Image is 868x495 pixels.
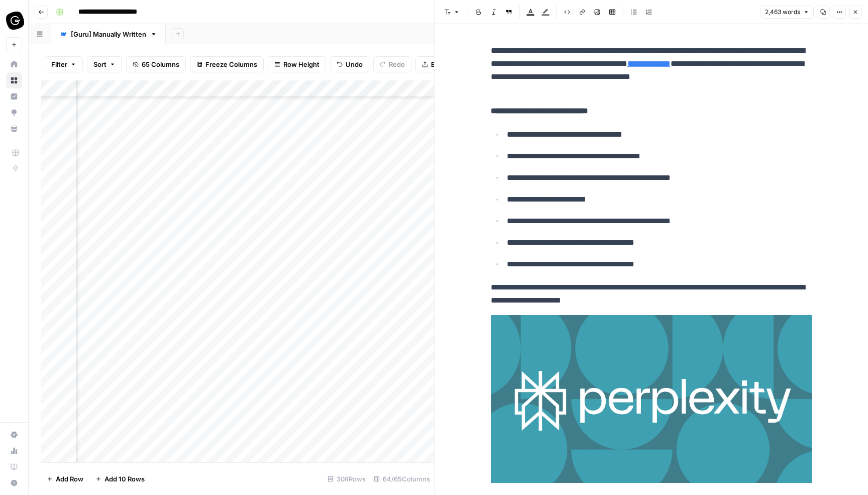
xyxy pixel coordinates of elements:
[93,59,106,69] span: Sort
[346,59,363,69] span: Undo
[51,24,166,44] a: [Guru] Manually Written
[51,59,67,69] span: Filter
[6,56,22,72] a: Home
[104,474,145,484] span: Add 10 Rows
[389,59,405,69] span: Redo
[89,471,151,487] button: Add 10 Rows
[126,56,186,72] button: 65 Columns
[6,105,22,121] a: Opportunities
[6,443,22,459] a: Usage
[6,8,22,33] button: Workspace: Guru
[373,56,411,72] button: Redo
[6,427,22,443] a: Settings
[87,56,122,72] button: Sort
[330,56,369,72] button: Undo
[765,8,800,17] span: 2,463 words
[415,56,473,72] button: Export CSV
[142,59,179,69] span: 65 Columns
[190,56,264,72] button: Freeze Columns
[6,459,22,475] a: Learning Hub
[6,72,22,88] a: Browse
[323,471,370,487] div: 308 Rows
[205,59,257,69] span: Freeze Columns
[370,471,434,487] div: 64/65 Columns
[56,474,83,484] span: Add Row
[283,59,319,69] span: Row Height
[6,12,24,30] img: Guru Logo
[41,471,89,487] button: Add Row
[71,29,146,39] div: [Guru] Manually Written
[6,475,22,491] button: Help + Support
[45,56,83,72] button: Filter
[6,121,22,137] a: Your Data
[268,56,326,72] button: Row Height
[761,6,814,19] button: 2,463 words
[6,88,22,105] a: Insights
